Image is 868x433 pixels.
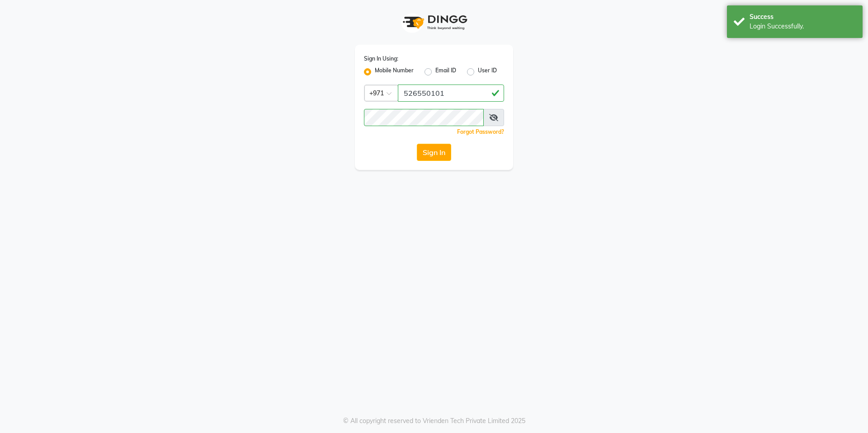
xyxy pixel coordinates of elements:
input: Username [364,109,484,126]
img: logo1.svg [398,9,470,36]
input: Username [398,85,504,102]
label: Mobile Number [375,66,414,77]
label: User ID [478,66,497,77]
a: Forgot Password? [457,128,504,135]
div: Success [750,12,856,22]
div: Login Successfully. [750,22,856,31]
button: Sign In [417,144,451,161]
label: Email ID [435,66,456,77]
label: Sign In Using: [364,55,398,63]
